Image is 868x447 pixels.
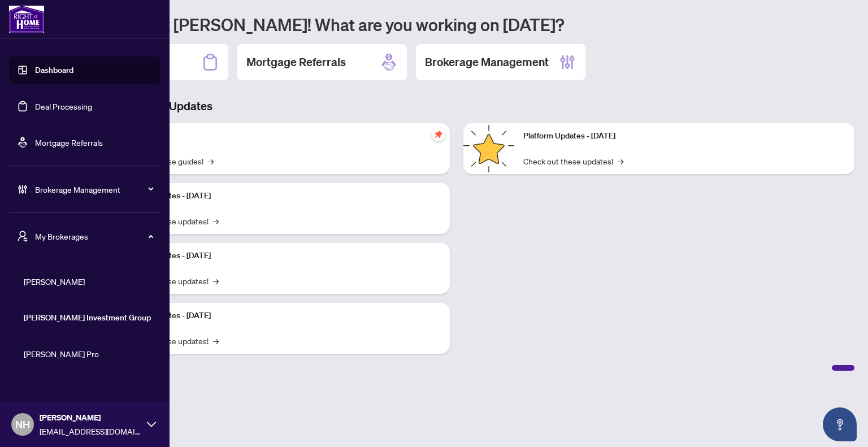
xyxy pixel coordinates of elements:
[618,155,623,167] span: →
[119,250,441,262] p: Platform Updates - [DATE]
[40,411,141,424] span: [PERSON_NAME]
[523,155,623,167] a: Check out these updates!→
[40,425,141,437] span: [EMAIL_ADDRESS][DOMAIN_NAME]
[246,54,346,70] h2: Mortgage Referrals
[24,348,153,360] span: [PERSON_NAME] Pro
[213,215,219,227] span: →
[35,65,73,75] a: Dashboard
[35,137,103,147] a: Mortgage Referrals
[119,130,441,142] p: Self-Help
[35,230,153,242] span: My Brokerages
[24,311,153,324] span: [PERSON_NAME] Investment Group
[823,407,857,441] button: Open asap
[59,14,854,35] h1: Welcome back [PERSON_NAME]! What are you working on [DATE]?
[35,183,153,196] span: Brokerage Management
[119,310,441,322] p: Platform Updates - [DATE]
[17,231,28,242] span: user-switch
[432,128,445,141] span: pushpin
[9,6,44,33] img: logo
[463,123,514,174] img: Platform Updates - June 23, 2025
[208,155,214,167] span: →
[24,275,153,288] span: [PERSON_NAME]
[213,275,219,287] span: →
[119,190,441,202] p: Platform Updates - [DATE]
[35,101,92,111] a: Deal Processing
[15,416,30,432] span: NH
[59,98,854,114] h3: Brokerage & Industry Updates
[523,130,845,142] p: Platform Updates - [DATE]
[213,335,219,347] span: →
[425,54,549,70] h2: Brokerage Management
